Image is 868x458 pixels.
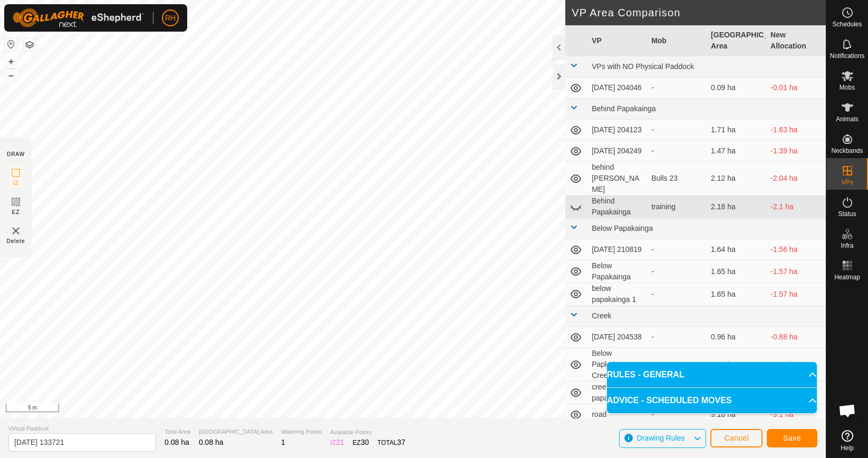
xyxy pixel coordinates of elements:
[607,394,731,407] span: ADVICE - SCHEDULED MOVES
[23,38,36,51] button: Map Layers
[607,368,684,381] span: RULES - GENERAL
[13,179,19,187] span: IZ
[165,438,189,446] span: 0.08 ha
[587,141,647,162] td: [DATE] 204249
[7,237,25,245] span: Delete
[199,427,273,436] span: [GEOGRAPHIC_DATA] Area
[832,21,862,27] span: Schedules
[7,150,25,158] div: DRAW
[707,77,766,99] td: 0.09 ha
[826,426,868,455] a: Help
[592,224,653,232] span: Below Papakainga
[707,120,766,141] td: 1.71 ha
[651,173,702,184] div: Bulls 23
[841,179,853,186] span: VPs
[766,25,826,56] th: New Allocation
[767,429,817,447] button: Save
[710,429,763,447] button: Cancel
[572,6,826,19] h2: VP Area Comparison
[165,427,190,436] span: Total Area
[397,438,406,446] span: 37
[587,327,647,348] td: [DATE] 204538
[651,82,702,93] div: -
[766,239,826,260] td: -1.56 ha
[607,362,817,387] p-accordion-header: RULES - GENERAL
[707,404,766,425] td: 9.18 ha
[5,69,17,82] button: –
[651,124,702,135] div: -
[707,327,766,348] td: 0.96 ha
[707,348,766,382] td: 0.96 ha
[587,120,647,141] td: [DATE] 204123
[199,438,224,446] span: 0.08 ha
[766,327,826,348] td: -0.88 ha
[330,437,344,448] div: IZ
[651,359,702,370] div: -
[724,434,749,442] span: Cancel
[587,382,647,404] td: creek to behind papakainga
[607,388,817,413] p-accordion-header: ADVICE - SCHEDULED MOVES
[783,434,801,442] span: Save
[832,395,863,426] a: Open chat
[651,332,702,343] div: -
[592,104,655,113] span: Behind Papakainga
[336,438,344,446] span: 21
[587,77,647,99] td: [DATE] 204046
[766,404,826,425] td: -9.1 ha
[707,162,766,196] td: 2.12 ha
[766,348,826,382] td: -0.88 ha
[353,437,369,448] div: EZ
[165,13,176,24] span: RH
[840,84,855,91] span: Mobs
[587,404,647,425] td: road
[766,196,826,218] td: -2.1 ha
[766,77,826,99] td: -0.01 ha
[13,8,144,27] img: Gallagher Logo
[651,244,702,255] div: -
[647,25,707,56] th: Mob
[766,283,826,306] td: -1.57 ha
[361,438,369,446] span: 30
[587,348,647,382] td: Below Papkainga Creek
[5,38,17,51] button: Reset Map
[587,196,647,218] td: Behind Papakainga
[592,311,611,320] span: Creek
[766,260,826,283] td: -1.57 ha
[838,211,856,217] span: Status
[587,25,647,56] th: VP
[707,141,766,162] td: 1.47 ha
[766,141,826,162] td: -1.39 ha
[9,225,22,237] img: VP
[830,53,864,59] span: Notifications
[281,427,322,436] span: Watering Points
[371,404,411,414] a: Privacy Policy
[587,239,647,260] td: [DATE] 210819
[281,438,285,446] span: 1
[587,260,647,283] td: Below Papakainga
[592,62,694,71] span: VPs with NO Physical Paddock
[766,162,826,196] td: -2.04 ha
[12,208,20,216] span: EZ
[707,260,766,283] td: 1.65 ha
[636,434,684,442] span: Drawing Rules
[841,445,854,451] span: Help
[8,424,156,433] span: Virtual Paddock
[707,25,766,56] th: [GEOGRAPHIC_DATA] Area
[651,289,702,300] div: -
[831,148,863,154] span: Neckbands
[330,428,405,437] span: Available Points
[651,201,702,212] div: training
[707,239,766,260] td: 1.64 ha
[834,274,860,280] span: Heatmap
[766,120,826,141] td: -1.63 ha
[651,409,702,420] div: -
[423,404,455,414] a: Contact Us
[587,162,647,196] td: behind [PERSON_NAME]
[587,283,647,306] td: below papakainga 1
[707,283,766,306] td: 1.65 ha
[651,145,702,157] div: -
[841,242,853,249] span: Infra
[378,437,406,448] div: TOTAL
[651,266,702,277] div: -
[5,55,17,68] button: +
